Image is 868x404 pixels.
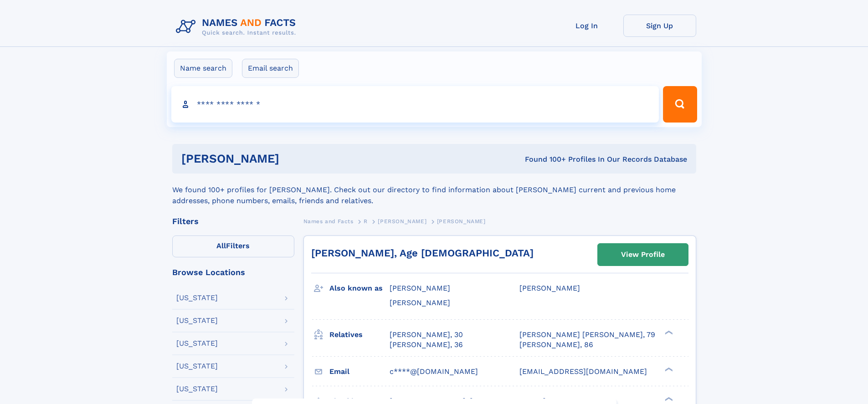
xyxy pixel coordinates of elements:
[390,298,450,307] span: [PERSON_NAME]
[172,15,303,39] img: Logo Names and Facts
[378,218,426,225] span: [PERSON_NAME]
[390,340,463,350] a: [PERSON_NAME], 36
[329,364,390,379] h3: Email
[181,153,402,164] h1: [PERSON_NAME]
[378,215,426,227] a: [PERSON_NAME]
[390,330,463,340] a: [PERSON_NAME], 30
[176,363,218,370] div: [US_STATE]
[364,215,368,227] a: R
[663,86,697,123] button: Search Button
[402,154,687,164] div: Found 100+ Profiles In Our Records Database
[390,284,450,292] span: [PERSON_NAME]
[216,241,226,250] span: All
[519,330,655,340] a: [PERSON_NAME] [PERSON_NAME], 79
[311,247,534,259] a: [PERSON_NAME], Age [DEMOGRAPHIC_DATA]
[519,284,580,292] span: [PERSON_NAME]
[303,215,354,227] a: Names and Facts
[364,218,368,225] span: R
[176,317,218,324] div: [US_STATE]
[176,385,218,393] div: [US_STATE]
[550,15,623,37] a: Log In
[519,340,593,350] a: [PERSON_NAME], 86
[621,244,665,265] div: View Profile
[519,367,647,376] span: [EMAIL_ADDRESS][DOMAIN_NAME]
[171,86,659,123] input: search input
[623,15,696,37] a: Sign Up
[437,218,486,225] span: [PERSON_NAME]
[172,268,294,276] div: Browse Locations
[172,217,294,225] div: Filters
[172,174,696,206] div: We found 100+ profiles for [PERSON_NAME]. Check out our directory to find information about [PERS...
[329,327,390,343] h3: Relatives
[174,59,232,78] label: Name search
[172,235,294,257] label: Filters
[329,281,390,296] h3: Also known as
[176,294,218,302] div: [US_STATE]
[663,366,673,372] div: ❯
[663,329,673,335] div: ❯
[176,340,218,347] div: [US_STATE]
[663,396,673,402] div: ❯
[598,244,688,266] a: View Profile
[242,59,299,78] label: Email search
